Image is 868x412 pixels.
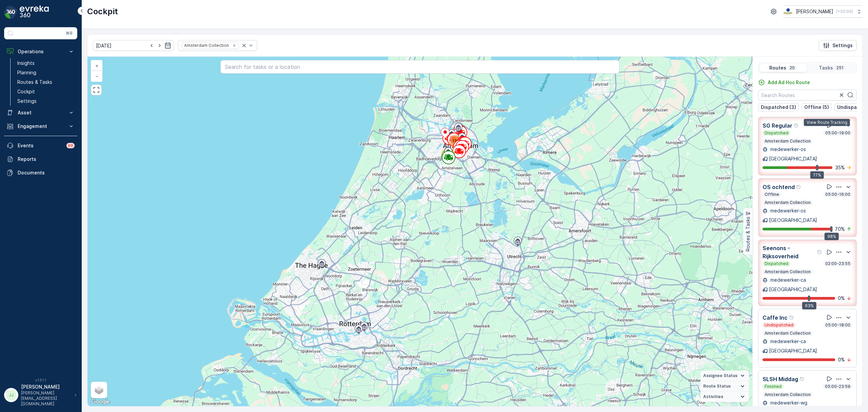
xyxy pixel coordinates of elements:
[769,338,806,345] p: medewerker-ca
[745,217,751,252] p: Routes & Tasks
[4,5,18,19] img: logo
[701,381,749,392] summary: Route Status
[763,314,788,322] p: Caffe Inc
[449,134,462,148] div: 178
[95,63,98,69] span: +
[87,6,118,17] p: Cockpit
[89,397,112,406] img: Google
[832,42,853,49] p: Settings
[17,60,35,67] p: Insights
[796,8,833,15] p: [PERSON_NAME]
[825,261,851,266] p: 02:00-23:55
[89,397,112,406] a: Open this area in Google Maps (opens a new window)
[4,383,77,407] button: JJ[PERSON_NAME][PERSON_NAME][EMAIL_ADDRESS][DOMAIN_NAME]
[783,5,863,18] button: [PERSON_NAME](+02:00)
[758,90,857,100] input: Search Routes
[835,226,845,232] p: 70 %
[817,249,823,255] div: Help Tooltip Icon
[769,277,806,283] p: medewerker-ca
[836,65,844,71] p: 251
[838,356,845,363] p: 0 %
[4,378,77,382] span: v 1.51.1
[825,233,839,240] div: 98%
[761,104,796,111] p: Dispatched (3)
[441,148,455,162] div: 72
[769,155,817,162] p: [GEOGRAPHIC_DATA]
[4,45,77,58] button: Operations
[764,130,789,136] p: Dispatched
[20,5,49,19] img: logo_dark-DEwI_e13.png
[452,138,459,144] span: 178
[764,261,789,266] p: Dispatched
[825,130,851,136] p: 05:00-19:00
[763,183,795,191] p: OS ochtend
[703,383,731,389] span: Route Status
[764,384,782,389] p: Finished
[802,103,832,111] button: Offline (5)
[18,142,62,149] p: Events
[783,8,793,15] img: basis-logo_rgb2x.png
[18,123,64,130] p: Engagement
[6,390,17,400] div: JJ
[764,269,811,275] p: Amsterdam Collection
[819,64,833,71] p: Tasks
[810,171,824,179] div: 77%
[18,109,64,116] p: Asset
[93,40,174,51] input: dd/mm/yyyy
[764,138,811,144] p: Amsterdam Collection
[825,192,851,197] p: 05:00-16:00
[18,169,75,176] p: Documents
[769,146,806,153] p: medewerker-os
[15,77,77,87] a: Routes & Tasks
[18,156,75,163] p: Reports
[4,152,77,166] a: Reports
[4,119,77,133] button: Engagement
[802,302,816,310] div: 63%
[838,295,845,302] p: 0 %
[789,65,795,71] p: 20
[182,42,230,49] div: Amsterdam Collection
[763,244,816,260] p: Seenons - Rijksoverheid
[796,184,802,190] div: Help Tooltip Icon
[17,79,52,86] p: Routes & Tasks
[4,139,77,152] a: Events99
[769,64,786,71] p: Routes
[824,384,851,389] p: 05:00-23:59
[764,331,811,336] p: Amsterdam Collection
[764,192,780,197] p: Offline
[220,60,619,74] input: Search for tasks or a location
[701,392,749,402] summary: Activities
[836,9,853,14] p: ( +02:00 )
[804,104,829,111] p: Offline (5)
[819,40,857,51] button: Settings
[17,98,37,105] p: Settings
[769,207,806,214] p: medewerker-os
[21,390,71,407] p: [PERSON_NAME][EMAIL_ADDRESS][DOMAIN_NAME]
[769,217,817,224] p: [GEOGRAPHIC_DATA]
[804,119,850,126] div: View Route Tracking
[92,71,102,81] a: Zoom Out
[769,348,817,354] p: [GEOGRAPHIC_DATA]
[764,322,794,328] p: Undispatched
[763,121,792,130] p: SG Regular
[17,88,35,95] p: Cockpit
[231,43,238,48] div: Remove Amsterdam Collection
[18,48,64,55] p: Operations
[800,376,805,382] div: Help Tooltip Icon
[825,322,851,328] p: 05:00-18:00
[794,123,799,128] div: Help Tooltip Icon
[763,375,798,383] p: SLSH Middag
[17,69,36,76] p: Planning
[95,73,99,79] span: −
[92,382,106,397] a: Layers
[66,31,73,36] p: ⌘B
[768,79,810,86] p: Add Ad Hoc Route
[769,399,807,406] p: medewerker-wg
[764,392,811,397] p: Amsterdam Collection
[758,79,810,86] a: Add Ad Hoc Route
[92,61,102,71] a: Zoom In
[764,200,811,205] p: Amsterdam Collection
[835,164,845,171] p: 35 %
[758,103,799,111] button: Dispatched (3)
[15,58,77,68] a: Insights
